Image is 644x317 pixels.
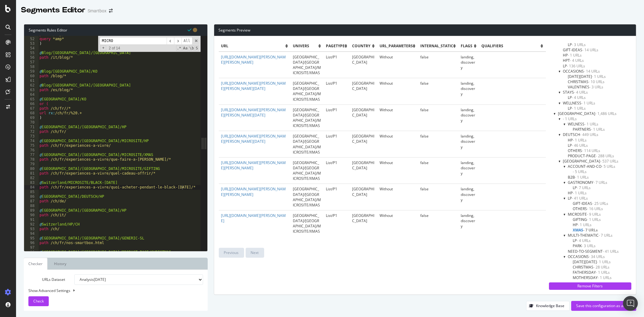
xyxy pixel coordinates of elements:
span: Click to filter univers on Switzerland/FRANCE/HP [568,190,587,196]
div: Segments Preview [214,24,636,36]
div: 71 [24,125,39,129]
span: Without [380,213,393,218]
span: - 4 URLs [570,58,584,63]
span: [GEOGRAPHIC_DATA] [352,107,374,118]
div: 88 [24,204,39,208]
div: Remove Filters [553,283,628,289]
span: [GEOGRAPHIC_DATA]/[GEOGRAPHIC_DATA]/MICROSITE/XMAS [293,107,321,128]
span: Search In Selection [195,45,198,51]
span: Click to filter univers on Switzerland/DEUTSCH/OTHERS [568,148,600,153]
button: Check [28,296,49,306]
div: 87 [24,199,39,204]
span: Without [380,133,393,139]
span: - 1,486 URLs [596,111,617,116]
div: 60 [24,74,39,78]
span: [GEOGRAPHIC_DATA] [352,54,374,65]
div: 86 [24,194,39,199]
div: 97 [24,245,39,250]
span: landing, discovery [461,186,475,202]
div: 53 [24,41,39,46]
span: Click to filter univers on Switzerland/FRANCE and its children [563,158,619,164]
div: 78 [24,157,39,162]
span: Click to filter univers on Switzerland/FRANCE/OCCASIONS/FATHERSDAY [573,270,610,275]
span: - 1 URLs [598,275,612,280]
span: - 14 URLs [583,47,599,53]
div: 70 [24,120,39,125]
div: 65 [24,97,39,102]
span: false [420,160,429,165]
span: Click to filter univers on SWEDEN/LP [563,63,585,69]
div: 59 [24,69,39,74]
span: - 1 URLs [568,53,582,58]
span: Click to filter univers on Switzerland/FRANCE/MICROSITE/XMAS [573,227,598,233]
div: 76 [24,148,39,153]
a: [URL][DOMAIN_NAME][PERSON_NAME][PERSON_NAME][DATE] [221,81,286,91]
div: 57 [24,60,39,65]
div: 79 [24,162,39,167]
span: List/P1 [326,213,337,218]
span: Toggle Replace mode [100,45,106,51]
div: 68 [24,111,39,116]
span: Click to filter univers on SWEDEN/STAYS and its children [563,90,588,95]
span: Click to filter univers on SWEDEN/OCCASIONS/VALENTINES [568,84,604,90]
span: - 7 URLs [594,180,608,185]
span: false [420,133,429,139]
button: Save this configuration as active [571,301,636,311]
span: - 1 URLs [578,222,592,227]
span: - 288 URLs [596,153,614,158]
span: - 7 URLs [584,227,598,233]
span: Click to filter univers on Switzerland/FRANCE/ACCOUNT-AND-CO and its children [568,164,616,169]
span: landing, discovery [461,54,475,70]
span: [GEOGRAPHIC_DATA]/[GEOGRAPHIC_DATA]/MICROSITE/XMAS [293,54,321,75]
span: Without [380,107,393,112]
span: - 5 URLs [602,164,616,169]
span: [GEOGRAPHIC_DATA] [352,160,374,171]
span: Click to filter univers on Switzerland/DEUTSCH/PRODUCT-PAGE [568,153,614,158]
span: Click to filter univers on Switzerland/FRANCE/MULTI-THEMATIC and its children [568,233,613,238]
span: [GEOGRAPHIC_DATA]/[GEOGRAPHIC_DATA]/MICROSITE/XMAS [293,186,321,207]
span: - 7 URLs [577,185,591,190]
div: 84 [24,185,39,190]
span: Click to filter univers on Switzerland//WELNESS and its children [568,121,599,127]
span: - 1 URLs [575,175,589,180]
div: 73 [24,134,39,139]
div: Open Intercom Messenger [623,296,638,311]
span: You have unsaved modifications [193,27,197,33]
span: country [352,43,372,49]
div: 56 [24,55,39,60]
span: - 3 URLs [582,243,596,248]
span: - 1 URLs [563,116,577,121]
a: [URL][DOMAIN_NAME][PERSON_NAME] [221,213,286,223]
span: Click to filter univers on SWEDEN/HPT [563,58,584,63]
span: [GEOGRAPHIC_DATA] [352,133,374,144]
span: Click to filter univers on Switzerland/FRANCE/LP/GIFT-IDEAS [573,201,609,206]
span: Click to filter univers on SWEDEN/OCCASIONS/BLACK-FRIDAY [568,74,606,79]
div: 77 [24,153,39,157]
div: 95 [24,236,39,241]
span: - 1 URLs [573,190,587,196]
a: [URL][DOMAIN_NAME][PERSON_NAME][PERSON_NAME][DATE] [221,107,286,118]
span: Click to filter univers on Switzerland/DEUTSCH and its children [563,132,599,137]
span: - 1 URLs [573,137,587,143]
span: Click to filter univers on SWEDEN/STAYS/LP [568,95,586,100]
span: 2 of 14 [106,46,123,51]
span: flags [461,43,474,49]
span: - 1 URLs [572,106,586,111]
span: Click to filter univers on SWEDEN/GASTRO/LP [568,42,586,47]
span: - 25 URLs [592,201,609,206]
span: - 46 URLs [572,143,588,148]
div: 80 [24,167,39,171]
div: Segments Rules Editor [24,24,207,36]
div: 72 [24,129,39,134]
div: 92 [24,222,39,227]
span: Without [380,186,393,192]
a: History [49,258,71,270]
span: Whole Word Search [189,45,194,51]
span: Click to filter univers on SWEDEN/WELLNESS/LP [568,106,586,111]
div: Segments Editor [21,5,85,15]
div: 85 [24,190,39,194]
span: ​ [174,37,181,45]
div: 74 [24,139,39,143]
span: Click to filter univers on Switzerland/FRANCE/MICROSITE/GIFTING [573,217,601,222]
span: Click to filter univers on Switzerland/FRANCE/MULTI-THEMATIC/LP [573,238,591,243]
